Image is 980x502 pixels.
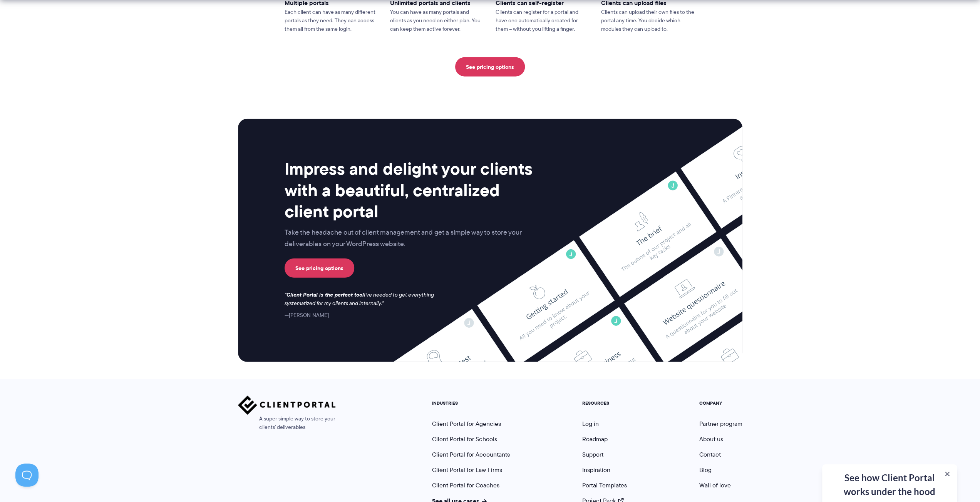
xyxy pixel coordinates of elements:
[699,435,723,444] a: About us
[285,227,538,250] p: Take the headache out of client management and get a simple way to store your deliverables on you...
[582,400,627,406] h5: RESOURCES
[582,450,603,459] a: Support
[699,465,712,474] a: Blog
[455,57,525,77] a: See pricing options
[699,419,742,428] a: Partner program
[390,8,485,33] p: You can have as many portals and clients as you need on either plan. You can keep them active for...
[285,259,354,278] a: See pricing options
[15,464,39,487] iframe: Toggle Customer Support
[432,400,510,406] h5: INDUSTRIES
[285,8,379,33] p: Each client can have as many different portals as they need. They can access them all from the sa...
[432,465,502,474] a: Client Portal for Law Firms
[285,291,442,308] p: I've needed to get everything systematized for my clients and internally.
[582,435,608,444] a: Roadmap
[285,158,538,222] h2: Impress and delight your clients with a beautiful, centralized client portal
[286,290,364,299] strong: Client Portal is the perfect tool
[432,435,497,444] a: Client Portal for Schools
[432,450,510,459] a: Client Portal for Accountants
[432,419,501,428] a: Client Portal for Agencies
[699,450,721,459] a: Contact
[699,400,742,406] h5: COMPANY
[582,465,610,474] a: Inspiration
[432,481,499,490] a: Client Portal for Coaches
[238,415,336,432] span: A super simple way to store your clients' deliverables
[582,419,599,428] a: Log in
[601,8,696,33] p: Clients can upload their own files to the portal any time. You decide which modules they can uplo...
[496,8,590,33] p: Clients can register for a portal and have one automatically created for them – without you lifti...
[285,311,329,319] cite: [PERSON_NAME]
[699,481,731,490] a: Wall of love
[582,481,627,490] a: Portal Templates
